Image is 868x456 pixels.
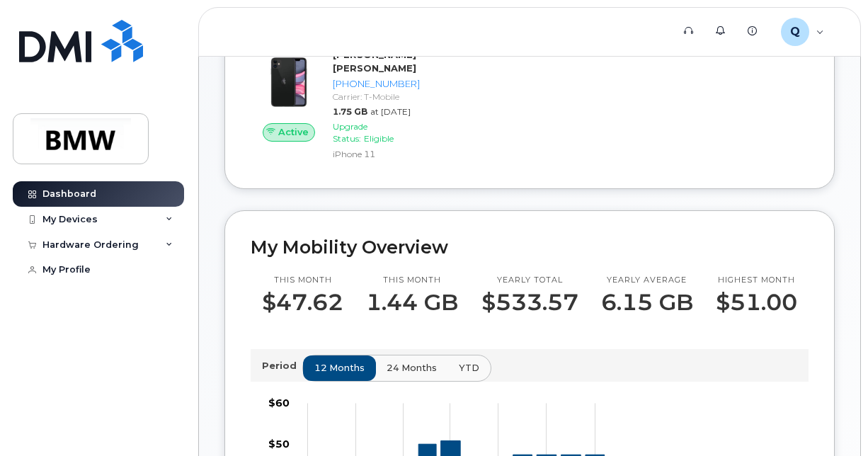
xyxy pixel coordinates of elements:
[601,290,693,315] p: 6.15 GB
[333,77,420,91] div: [PHONE_NUMBER]
[366,290,458,315] p: 1.44 GB
[716,290,797,315] p: $51.00
[333,148,420,160] div: iPhone 11
[268,397,290,409] tspan: $60
[333,121,367,144] span: Upgrade Status:
[806,394,857,445] iframe: Messenger Launcher
[716,275,797,286] p: Highest month
[364,133,394,144] span: Eligible
[262,359,302,372] p: Period
[387,361,437,375] span: 24 months
[251,48,426,162] a: Active[PERSON_NAME] [PERSON_NAME][PHONE_NUMBER]Carrier: T-Mobile1.75 GBat [DATE]Upgrade Status:El...
[370,106,411,117] span: at [DATE]
[333,91,420,103] div: Carrier: T-Mobile
[278,125,309,139] span: Active
[333,106,367,117] span: 1.75 GB
[771,18,834,46] div: QTC7592
[790,23,800,40] span: Q
[459,361,479,375] span: YTD
[481,275,578,286] p: Yearly total
[268,438,290,450] tspan: $50
[262,275,343,286] p: This month
[601,275,693,286] p: Yearly average
[366,275,458,286] p: This month
[262,290,343,315] p: $47.62
[333,49,416,74] strong: [PERSON_NAME] [PERSON_NAME]
[262,55,316,109] img: iPhone_11.jpg
[481,290,578,315] p: $533.57
[251,236,809,258] h2: My Mobility Overview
